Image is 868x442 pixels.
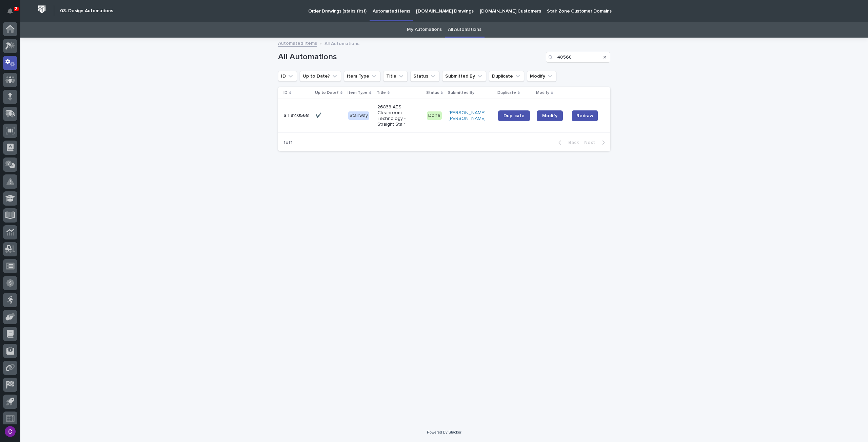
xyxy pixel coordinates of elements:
button: Duplicate [489,71,524,82]
div: Notifications2 [8,8,17,19]
p: 1 of 1 [278,134,298,151]
p: Modify [536,89,549,97]
p: Duplicate [497,89,516,97]
a: All Automations [448,22,481,38]
button: Next [581,140,610,146]
a: Automated Items [278,39,317,47]
span: Next [584,140,599,145]
p: Item Type [348,89,368,97]
p: All Automations [324,39,359,47]
p: Submitted By [448,89,474,97]
p: Title [377,89,386,97]
button: Item Type [344,71,380,82]
a: Powered By Stacker [427,430,461,434]
button: Back [553,140,581,146]
p: 26838 AES Cleanroom Technology - Straight Stair [377,104,420,127]
button: Redraw [572,110,598,121]
tr: ST #40568✔️✔️ Stairway26838 AES Cleanroom Technology - Straight StairDone[PERSON_NAME] [PERSON_NA... [278,99,610,133]
input: Search [546,52,610,63]
p: 2 [15,6,17,11]
span: Back [564,140,579,145]
p: ✔️ [316,111,323,119]
p: ST #40568 [283,113,310,119]
button: Up to Date? [300,71,341,82]
button: Submitted By [442,71,486,82]
h2: 03. Design Automations [60,8,113,14]
p: ID [283,89,288,97]
button: ID [278,71,297,82]
img: Workspace Logo [36,3,48,16]
p: Up to Date? [315,89,339,97]
a: Modify [537,110,563,121]
p: Status [426,89,439,97]
button: Status [410,71,439,82]
a: [PERSON_NAME] [PERSON_NAME] [449,110,491,122]
button: users-avatar [3,424,17,439]
a: My Automations [407,22,442,38]
button: Notifications [3,4,17,18]
span: Redraw [576,112,593,119]
button: Modify [527,71,556,82]
a: Duplicate [498,110,530,121]
span: Duplicate [504,113,525,118]
h1: All Automations [278,52,543,62]
div: Stairway [348,111,369,120]
span: Modify [542,113,557,118]
div: Done [427,111,442,120]
button: Title [383,71,408,82]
